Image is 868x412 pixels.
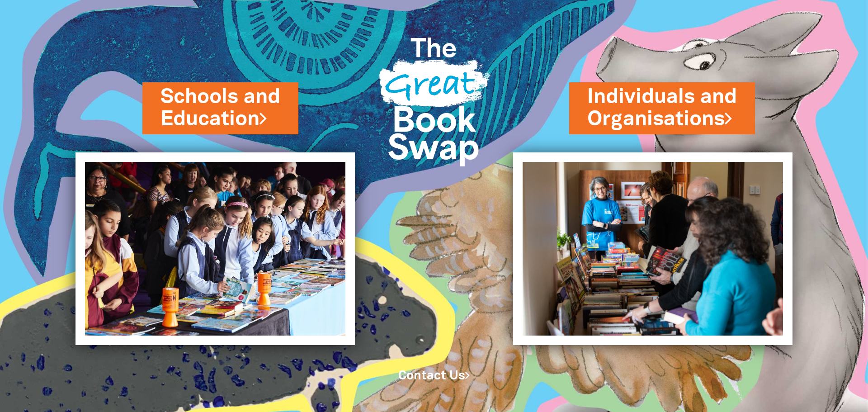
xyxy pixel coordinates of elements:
[587,83,737,133] a: Individuals andOrganisations
[368,11,500,185] img: Great Bookswap logo
[513,152,793,345] img: Individuals and Organisations
[75,152,355,345] img: Schools and Education
[398,370,470,382] a: Contact Us
[160,83,280,133] a: Schools andEducation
